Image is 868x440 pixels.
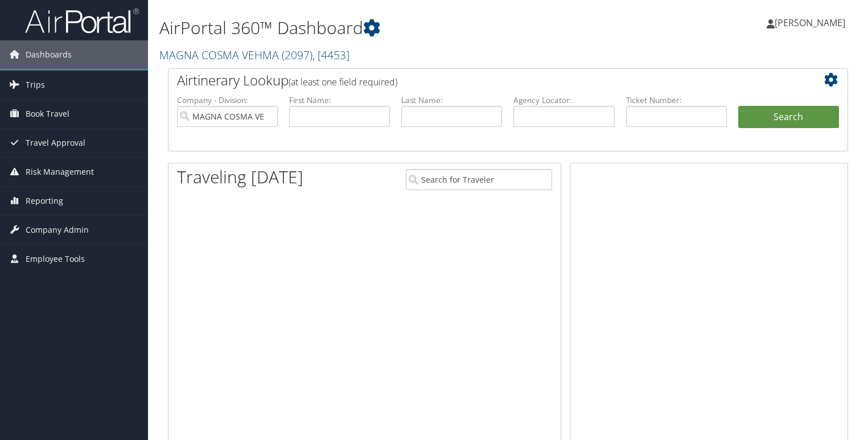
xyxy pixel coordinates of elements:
span: Trips [26,71,45,99]
h1: AirPortal 360™ Dashboard [159,16,624,40]
a: [PERSON_NAME] [767,6,857,40]
span: [PERSON_NAME] [775,17,845,29]
img: airportal-logo.png [25,7,139,34]
a: MAGNA COSMA VEHMA [159,47,349,63]
span: ( 2097 ) [282,47,312,63]
span: Company Admin [26,216,89,244]
input: Search for Traveler [406,169,552,190]
label: Ticket Number: [626,94,727,106]
h1: Traveling [DATE] [177,165,303,189]
span: Travel Approval [26,129,85,157]
span: Risk Management [26,158,94,186]
label: Company - Division: [177,94,278,106]
span: Dashboards [26,40,72,69]
label: First Name: [289,94,390,106]
span: , [ 4453 ] [312,47,349,63]
label: Agency Locator: [513,94,614,106]
span: Reporting [26,187,63,215]
span: Book Travel [26,100,69,128]
button: Search [738,106,839,129]
label: Last Name: [401,94,502,106]
span: Employee Tools [26,245,85,273]
h2: Airtinerary Lookup [177,71,783,90]
span: (at least one field required) [289,76,397,88]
